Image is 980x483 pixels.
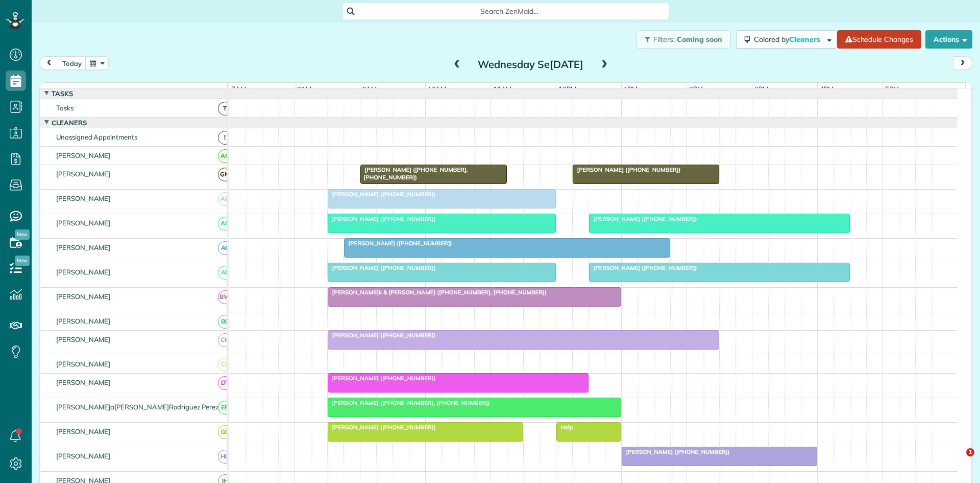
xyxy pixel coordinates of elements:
[589,264,698,271] span: [PERSON_NAME] ([PHONE_NUMBER])
[54,292,113,301] span: [PERSON_NAME]
[327,424,436,431] span: [PERSON_NAME] ([PHONE_NUMBER])
[218,333,232,347] span: CH
[218,241,232,255] span: AF
[945,448,970,473] iframe: Intercom live chat
[218,401,232,415] span: EP
[54,133,139,141] span: Unassigned Appointments
[218,149,232,163] span: AC
[327,375,436,382] span: [PERSON_NAME] ([PHONE_NUMBER])
[837,30,921,49] a: Schedule Changes
[54,151,113,159] span: [PERSON_NAME]
[54,452,113,460] span: [PERSON_NAME]
[15,256,30,266] span: New
[327,289,547,296] span: [PERSON_NAME]k & [PERSON_NAME] ([PHONE_NUMBER], [PHONE_NUMBER])
[50,89,75,98] span: Tasks
[966,448,974,456] span: 1
[754,35,824,44] span: Colored by
[622,85,640,93] span: 1pm
[883,85,901,93] span: 5pm
[327,264,436,271] span: [PERSON_NAME] ([PHONE_NUMBER])
[218,425,232,439] span: GG
[653,35,675,44] span: Filters:
[327,215,436,222] span: [PERSON_NAME] ([PHONE_NUMBER])
[54,360,113,368] span: [PERSON_NAME]
[54,219,113,227] span: [PERSON_NAME]
[327,332,436,339] span: [PERSON_NAME] ([PHONE_NUMBER])
[789,35,822,44] span: Cleaners
[218,358,232,372] span: CL
[426,85,449,93] span: 10am
[467,59,595,70] h2: Wednesday Se[DATE]
[953,56,972,70] button: next
[229,85,248,93] span: 7am
[54,427,113,435] span: [PERSON_NAME]
[218,290,232,304] span: BW
[736,30,837,49] button: Colored byCleaners
[925,30,972,49] button: Actions
[54,317,113,325] span: [PERSON_NAME]
[556,424,574,431] span: Help
[360,166,468,180] span: [PERSON_NAME] ([PHONE_NUMBER], [PHONE_NUMBER])
[621,448,730,455] span: [PERSON_NAME] ([PHONE_NUMBER])
[327,399,491,406] span: [PERSON_NAME] ([PHONE_NUMBER], [PHONE_NUMBER])
[39,56,59,70] button: prev
[218,376,232,390] span: DT
[218,217,232,231] span: AC
[218,168,232,181] span: GM
[218,131,232,145] span: !
[327,191,436,198] span: [PERSON_NAME] ([PHONE_NUMBER])
[58,56,86,70] button: today
[218,192,232,206] span: AB
[54,104,76,112] span: Tasks
[491,85,514,93] span: 11am
[15,229,30,240] span: New
[54,243,113,251] span: [PERSON_NAME]
[295,85,314,93] span: 8am
[752,85,770,93] span: 3pm
[218,450,232,464] span: HG
[54,403,221,411] span: [PERSON_NAME]a[PERSON_NAME]Rodriguez Perez
[54,378,113,386] span: [PERSON_NAME]
[360,85,379,93] span: 9am
[589,215,698,222] span: [PERSON_NAME] ([PHONE_NUMBER])
[54,194,113,202] span: [PERSON_NAME]
[687,85,705,93] span: 2pm
[344,240,453,247] span: [PERSON_NAME] ([PHONE_NUMBER])
[54,268,113,276] span: [PERSON_NAME]
[572,166,681,173] span: [PERSON_NAME] ([PHONE_NUMBER])
[218,102,232,116] span: T
[54,170,113,178] span: [PERSON_NAME]
[218,315,232,329] span: BC
[677,35,723,44] span: Coming soon
[54,335,113,343] span: [PERSON_NAME]
[818,85,836,93] span: 4pm
[556,85,578,93] span: 12pm
[50,119,89,127] span: Cleaners
[218,266,232,280] span: AF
